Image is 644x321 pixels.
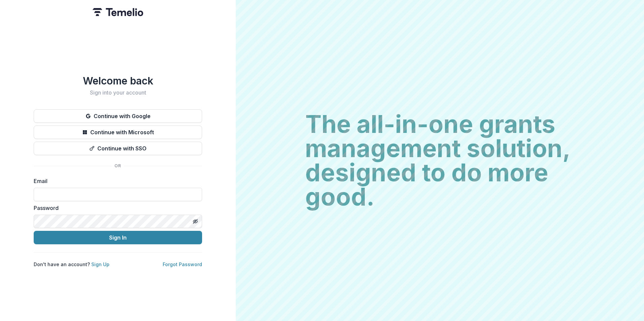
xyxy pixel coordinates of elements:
button: Continue with Google [34,109,202,123]
button: Toggle password visibility [190,216,201,227]
label: Email [34,177,198,185]
h1: Welcome back [34,75,202,87]
img: Temelio [93,8,143,16]
button: Continue with SSO [34,142,202,155]
button: Sign In [34,231,202,244]
h2: Sign into your account [34,90,202,96]
a: Forgot Password [163,261,202,267]
label: Password [34,204,198,212]
button: Continue with Microsoft [34,126,202,139]
a: Sign Up [91,261,109,267]
p: Don't have an account? [34,261,109,268]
